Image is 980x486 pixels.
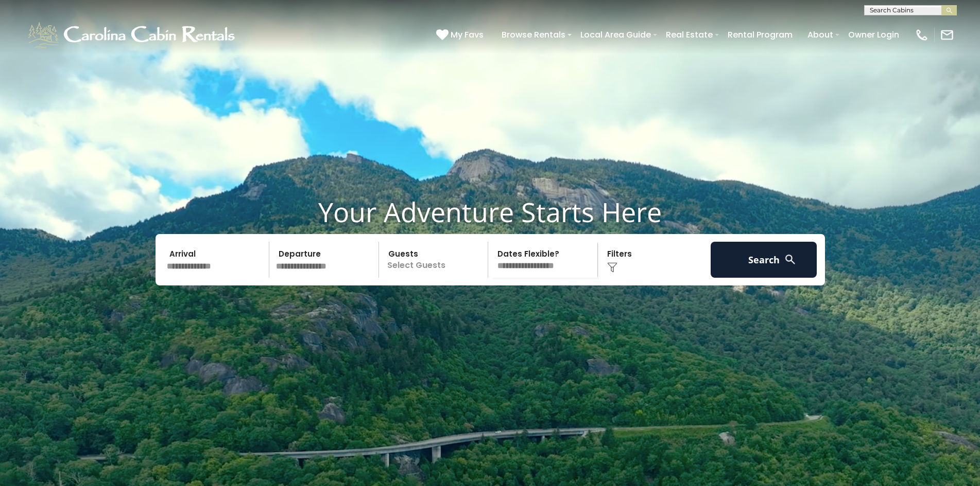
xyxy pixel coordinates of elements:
[784,253,797,266] img: search-regular-white.png
[436,28,486,42] a: My Favs
[575,26,656,44] a: Local Area Guide
[496,26,571,44] a: Browse Rentals
[940,28,954,42] img: mail-regular-white.png
[802,26,838,44] a: About
[451,28,484,41] span: My Favs
[8,196,972,228] h1: Your Adventure Starts Here
[26,20,239,50] img: White-1-1-2.png
[723,26,798,44] a: Rental Program
[915,28,929,42] img: phone-regular-white.png
[661,26,718,44] a: Real Estate
[711,242,817,278] button: Search
[607,262,617,273] img: filter--v1.png
[382,242,488,278] p: Select Guests
[843,26,904,44] a: Owner Login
